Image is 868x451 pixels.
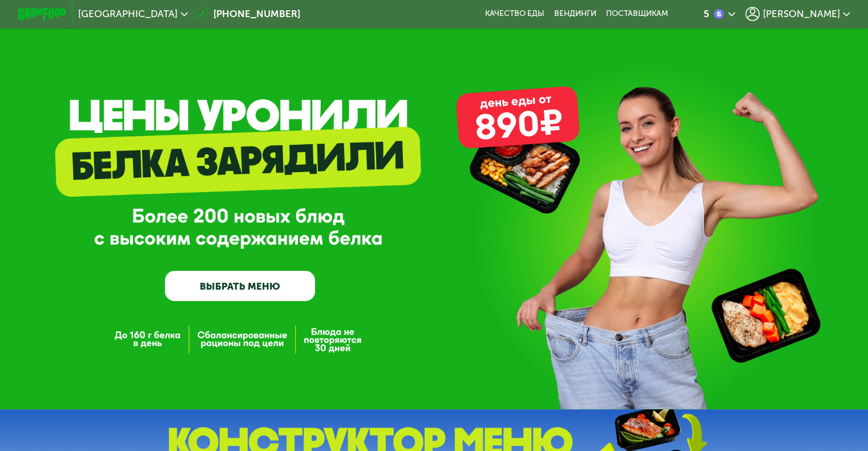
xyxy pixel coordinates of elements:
a: Вендинги [554,9,596,19]
a: ВЫБРАТЬ МЕНЮ [165,271,315,301]
div: поставщикам [606,9,668,19]
span: [GEOGRAPHIC_DATA] [78,9,177,19]
a: Качество еды [485,9,544,19]
div: 5 [703,9,709,19]
span: [PERSON_NAME] [762,9,839,19]
a: [PHONE_NUMBER] [194,7,300,21]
